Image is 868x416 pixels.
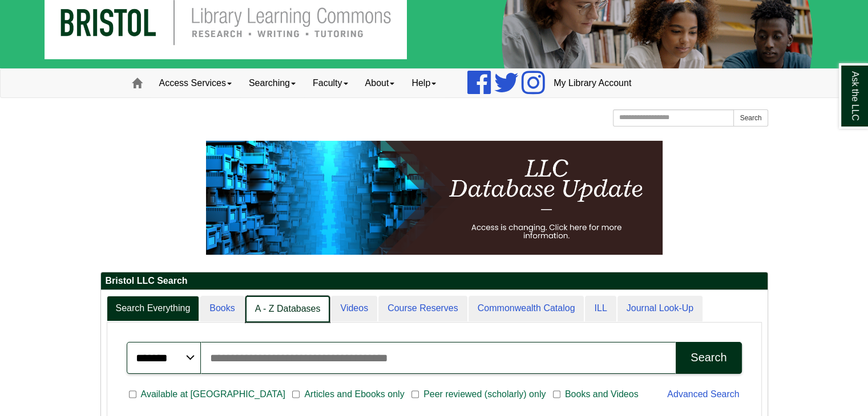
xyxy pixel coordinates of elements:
[206,141,663,255] img: HTML tutorial
[545,69,640,97] a: My Library Account
[136,388,290,401] span: Available at [GEOGRAPHIC_DATA]
[129,389,136,399] input: Available at [GEOGRAPHIC_DATA]
[357,69,403,97] a: About
[331,296,377,321] a: Videos
[200,296,244,321] a: Books
[667,389,739,399] a: Advanced Search
[617,296,703,321] a: Journal Look-Up
[585,296,616,321] a: ILL
[292,389,300,399] input: Articles and Ebooks only
[304,69,357,97] a: Faculty
[107,296,200,321] a: Search Everything
[403,69,445,97] a: Help
[469,296,584,321] a: Commonwealth Catalog
[101,272,768,290] h2: Bristol LLC Search
[691,351,726,364] div: Search
[553,389,560,399] input: Books and Videos
[151,69,240,97] a: Access Services
[419,388,550,401] span: Peer reviewed (scholarly) only
[300,388,409,401] span: Articles and Ebooks only
[560,388,643,401] span: Books and Videos
[378,296,467,321] a: Course Reserves
[240,69,304,97] a: Searching
[411,389,419,399] input: Peer reviewed (scholarly) only
[245,296,330,323] a: A - Z Databases
[676,342,741,374] button: Search
[733,109,768,127] button: Search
